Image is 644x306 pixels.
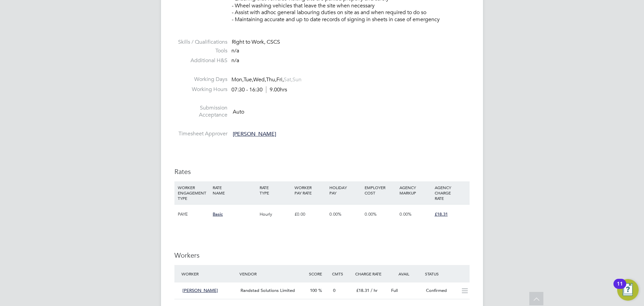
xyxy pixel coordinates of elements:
span: 0.00% [365,211,377,217]
div: HOLIDAY PAY [328,181,363,199]
span: Auto [233,108,244,115]
span: Fri, [276,76,284,83]
div: Confirmed [423,285,458,296]
span: 9.00hrs [266,86,287,93]
div: AGENCY MARKUP [398,181,433,199]
label: Additional H&S [174,57,227,64]
span: Sun [292,76,302,83]
span: Basic [213,211,223,217]
div: Avail [388,268,423,280]
span: 0.00% [399,211,412,217]
button: Open Resource Center, 11 new notifications [617,279,639,301]
div: RATE TYPE [258,181,293,199]
span: 0 [333,288,335,293]
label: Skills / Qualifications [174,39,227,46]
span: £18.31 [435,211,448,217]
span: 100 [310,288,317,293]
div: 07:30 - 16:30 [231,86,287,93]
span: Wed, [253,76,266,83]
span: [PERSON_NAME] [182,288,218,293]
span: Thu, [266,76,276,83]
div: WORKER ENGAGEMENT TYPE [176,181,211,204]
div: 11 [617,284,623,293]
label: Working Hours [174,86,227,93]
div: Vendor [238,268,307,280]
div: Score [307,268,330,280]
span: / hr [371,288,378,293]
div: EMPLOYER COST [363,181,398,199]
div: Worker [180,268,238,280]
span: [PERSON_NAME] [233,131,276,137]
span: Randstad Solutions Limited [240,288,295,293]
div: Status [423,268,470,280]
div: £0.00 [293,205,328,224]
div: WORKER PAY RATE [293,181,328,199]
label: Working Days [174,76,227,83]
h3: Workers [174,251,470,260]
div: AGENCY CHARGE RATE [433,181,468,204]
div: Hourly [258,205,293,224]
label: Timesheet Approver [174,130,227,137]
div: Charge Rate [354,268,388,280]
span: £18.31 [356,288,369,293]
span: Tue, [244,76,253,83]
span: 0.00% [329,211,341,217]
div: PAYE [176,205,211,224]
div: Cmts [330,268,354,280]
span: Mon, [231,76,244,83]
div: Right to Work, CSCS [232,39,470,46]
span: Sat, [284,76,292,83]
span: n/a [231,47,239,54]
div: RATE NAME [211,181,258,199]
h3: Rates [174,167,470,176]
label: Submission Acceptance [174,104,227,119]
label: Tools [174,47,227,54]
span: Full [391,288,398,293]
span: n/a [231,57,239,64]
